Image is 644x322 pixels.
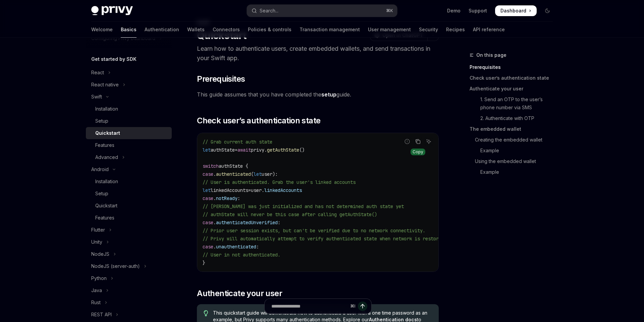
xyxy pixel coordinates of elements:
[86,67,172,79] button: Toggle React section
[470,62,558,73] a: Prerequisites
[203,260,205,266] span: }
[203,139,272,145] span: // Grab current auth state
[91,274,107,282] div: Python
[91,286,102,294] div: Java
[275,171,278,177] span: :
[470,145,558,156] a: Example
[251,147,267,153] span: privy.
[470,134,558,145] a: Creating the embedded wallet
[248,22,291,38] a: Policies & controls
[321,91,336,98] a: setup
[424,137,433,146] button: Ask AI
[203,244,213,250] span: case
[91,238,102,246] div: Unity
[91,165,109,173] div: Android
[197,115,320,126] span: Check user’s authentication state
[95,153,118,161] div: Advanced
[95,117,108,125] div: Setup
[470,113,558,124] a: 2. Authenticate with OTP
[187,22,205,38] a: Wallets
[267,147,299,153] span: getAuthState
[203,179,356,185] span: // User is authenticated. Grab the user's linked accounts
[95,129,120,137] div: Quickstart
[213,219,216,226] span: .
[91,22,113,38] a: Welcome
[121,22,137,38] a: Basics
[95,105,118,113] div: Installation
[203,252,280,258] span: // User in not authenticated.
[86,188,172,200] a: Setup
[91,298,101,307] div: Rust
[197,288,282,299] span: Authenticate your user
[86,163,172,175] button: Toggle Android section
[86,284,172,296] button: Toggle Java section
[213,22,240,38] a: Connectors
[211,147,235,153] span: authState
[213,171,216,177] span: .
[86,115,172,127] a: Setup
[237,195,240,201] span: :
[86,79,172,91] button: Toggle React native section
[495,5,537,16] a: Dashboard
[95,177,118,186] div: Installation
[203,236,447,242] span: // Privy will automatically attempt to verify authenticated state when network is restored.
[91,93,102,101] div: Swift
[251,171,254,177] span: (
[95,190,108,198] div: Setup
[203,219,213,226] span: case
[91,226,105,234] div: Flutter
[203,187,211,193] span: let
[262,171,275,177] span: user)
[213,195,216,201] span: .
[203,147,211,153] span: let
[254,171,262,177] span: let
[300,22,360,38] a: Transaction management
[86,212,172,224] a: Features
[403,137,412,146] button: Report incorrect code
[86,151,172,163] button: Toggle Advanced section
[203,203,404,209] span: // [PERSON_NAME] was just initialized and has not determined auth state yet
[86,236,172,248] button: Toggle Unity section
[247,5,397,17] button: Open search
[470,83,558,94] a: Authenticate your user
[197,74,245,84] span: Prerequisites
[216,244,256,250] span: unauthenticated
[447,7,461,14] a: Demo
[386,8,393,13] span: ⌘ K
[86,309,172,321] button: Toggle REST API section
[91,81,119,89] div: React native
[86,139,172,151] a: Features
[470,124,558,134] a: The embedded wallet
[95,202,117,210] div: Quickstart
[91,250,109,258] div: NodeJS
[91,262,140,270] div: NodeJS (server-auth)
[203,211,377,217] span: // authState will never be this case after calling getAuthState()
[86,260,172,272] button: Toggle NodeJS (server-auth) section
[91,55,137,63] h5: Get started by SDK
[91,311,112,319] div: REST API
[95,141,114,149] div: Features
[264,187,302,193] span: linkedAccounts
[299,147,305,153] span: ()
[86,127,172,139] a: Quickstart
[203,195,213,201] span: case
[213,244,216,250] span: .
[86,175,172,188] a: Installation
[211,187,248,193] span: linkedAccounts
[256,244,259,250] span: :
[470,73,558,83] a: Check user’s authentication state
[216,195,237,201] span: notReady
[219,163,248,169] span: authState {
[470,167,558,177] a: Example
[358,301,367,311] button: Send message
[86,91,172,103] button: Toggle Swift section
[476,51,506,59] span: On this page
[86,272,172,284] button: Toggle Python section
[145,22,179,38] a: Authentication
[411,149,425,155] div: Copy
[203,171,213,177] span: case
[260,7,278,15] div: Search...
[251,187,264,193] span: user.
[419,22,438,38] a: Security
[95,214,114,222] div: Features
